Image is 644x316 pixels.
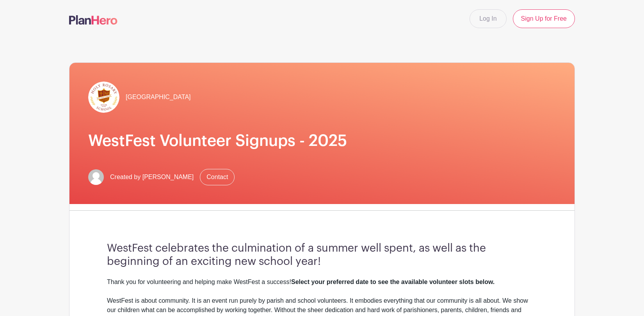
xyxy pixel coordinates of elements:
img: logo-507f7623f17ff9eddc593b1ce0a138ce2505c220e1c5a4e2b4648c50719b7d32.svg [69,15,117,25]
strong: Select your preferred date to see the available volunteer slots below. [291,279,495,285]
a: Sign Up for Free [513,9,575,28]
a: Log In [470,9,506,28]
h3: WestFest celebrates the culmination of a summer well spent, as well as the beginning of an exciti... [107,242,537,268]
div: Thank you for volunteering and helping make WestFest a success! [107,277,537,287]
a: Contact [200,169,235,185]
img: hr-logo-circle.png [88,82,119,113]
span: Created by [PERSON_NAME] [110,172,194,182]
h1: WestFest Volunteer Signups - 2025 [88,131,556,150]
span: [GEOGRAPHIC_DATA] [126,92,191,102]
img: default-ce2991bfa6775e67f084385cd625a349d9dcbb7a52a09fb2fda1e96e2d18dcdb.png [88,169,104,185]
